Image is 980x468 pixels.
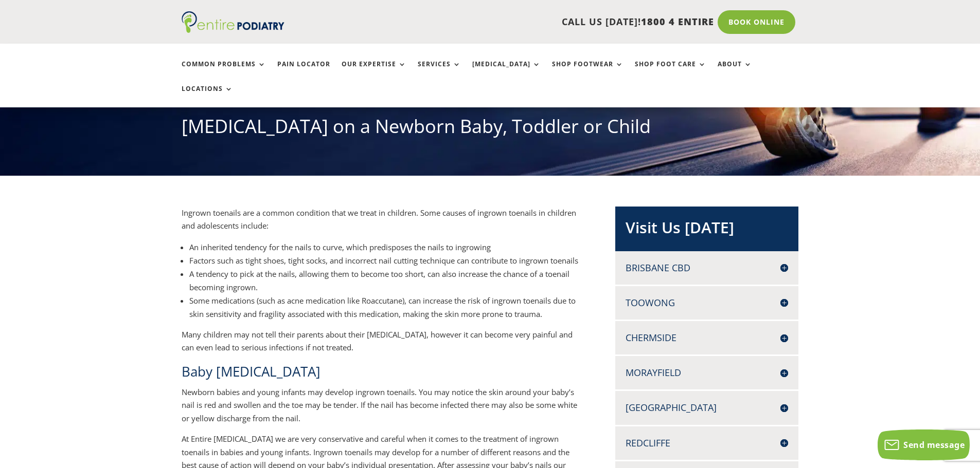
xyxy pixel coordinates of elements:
a: Shop Foot Care [635,61,706,83]
h2: Visit Us [DATE] [626,217,788,244]
a: Book Online [718,10,795,34]
h4: Redcliffe [626,437,788,450]
li: A tendency to pick at the nails, allowing them to become too short, can also increase the chance ... [189,267,582,294]
span: Send message [903,439,965,451]
li: Some medications (such as acne medication like Roaccutane), can increase the risk of ingrown toen... [189,294,582,321]
p: CALL US [DATE]! [324,15,714,29]
p: Ingrown toenails are a common condition that we treat in children. Some causes of ingrown toenail... [182,207,582,240]
img: logo (1) [182,11,284,33]
h4: Toowong [626,296,788,309]
a: Shop Footwear [552,61,623,83]
h4: Brisbane CBD [626,261,788,274]
button: Send message [878,429,970,460]
a: [MEDICAL_DATA] [472,61,541,83]
a: Our Expertise [342,61,406,83]
h1: [MEDICAL_DATA] on a Newborn Baby, Toddler or Child [182,114,799,144]
h4: Morayfield [626,366,788,379]
h4: [GEOGRAPHIC_DATA] [626,401,788,414]
li: An inherited tendency for the nails to curve, which predisposes the nails to ingrowing [189,240,582,254]
a: Entire Podiatry [182,25,284,35]
h2: Baby [MEDICAL_DATA] [182,362,582,386]
span: 1800 4 ENTIRE [641,15,714,28]
a: Locations [182,85,233,107]
a: Pain Locator [277,61,330,83]
h4: Chermside [626,331,788,344]
p: Many children may not tell their parents about their [MEDICAL_DATA], however it can become very p... [182,328,582,362]
a: Services [418,61,461,83]
a: About [718,61,752,83]
p: Newborn babies and young infants may develop ingrown toenails. You may notice the skin around you... [182,386,582,433]
a: Common Problems [182,61,266,83]
li: Factors such as tight shoes, tight socks, and incorrect nail cutting technique can contribute to ... [189,254,582,267]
